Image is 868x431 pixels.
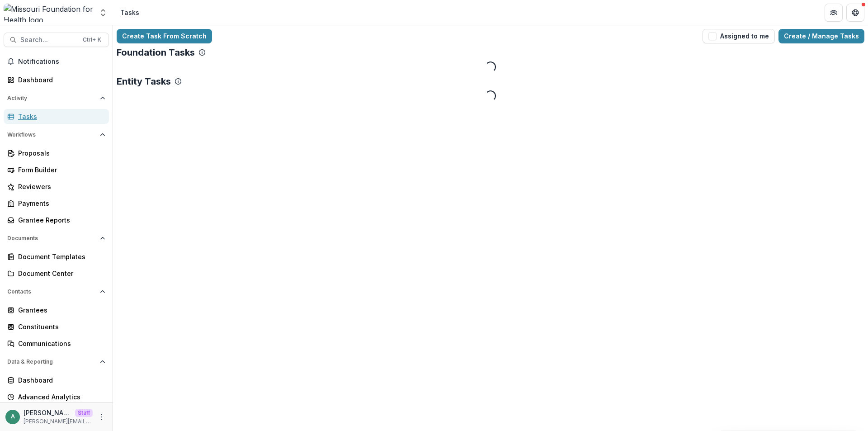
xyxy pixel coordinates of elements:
[4,72,109,87] a: Dashboard
[18,75,102,85] div: Dashboard
[4,319,109,334] a: Constituents
[4,109,109,124] a: Tasks
[4,213,109,227] a: Grantee Reports
[4,162,109,177] a: Form Builder
[4,336,109,351] a: Communications
[18,252,102,261] div: Document Templates
[4,179,109,194] a: Reviewers
[18,269,102,278] div: Document Center
[4,54,109,69] button: Notifications
[18,322,102,332] div: Constituents
[96,412,107,422] button: More
[18,305,102,315] div: Grantees
[117,29,212,43] a: Create Task From Scratch
[7,289,96,295] span: Contacts
[4,146,109,161] a: Proposals
[7,132,96,138] span: Workflows
[18,215,102,225] div: Grantee Reports
[7,95,96,101] span: Activity
[117,47,195,58] p: Foundation Tasks
[4,303,109,317] a: Grantees
[11,414,15,420] div: anveet@trytemelio.com
[4,266,109,281] a: Document Center
[18,339,102,348] div: Communications
[120,8,139,17] div: Tasks
[24,408,71,417] p: [PERSON_NAME][EMAIL_ADDRESS][DOMAIN_NAME]
[7,359,96,365] span: Data & Reporting
[18,148,102,158] div: Proposals
[4,231,109,246] button: Open Documents
[846,4,864,22] button: Get Help
[4,196,109,211] a: Payments
[117,76,171,87] p: Entity Tasks
[4,284,109,299] button: Open Contacts
[18,112,102,121] div: Tasks
[4,249,109,264] a: Document Templates
[24,417,93,426] p: [PERSON_NAME][EMAIL_ADDRESS][DOMAIN_NAME]
[18,58,105,66] span: Notifications
[75,409,93,417] p: Staff
[18,182,102,191] div: Reviewers
[825,4,843,22] button: Partners
[4,4,93,22] img: Missouri Foundation for Health logo
[18,392,102,402] div: Advanced Analytics
[4,91,109,105] button: Open Activity
[4,355,109,369] button: Open Data & Reporting
[97,4,109,22] button: Open entity switcher
[4,33,109,47] button: Search...
[4,373,109,388] a: Dashboard
[7,235,96,242] span: Documents
[20,36,77,44] span: Search...
[703,29,775,43] button: Assigned to me
[18,165,102,175] div: Form Builder
[117,6,143,19] nav: breadcrumb
[81,35,103,45] div: Ctrl + K
[4,389,109,404] a: Advanced Analytics
[18,375,102,385] div: Dashboard
[4,128,109,142] button: Open Workflows
[778,29,864,43] a: Create / Manage Tasks
[18,199,102,208] div: Payments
